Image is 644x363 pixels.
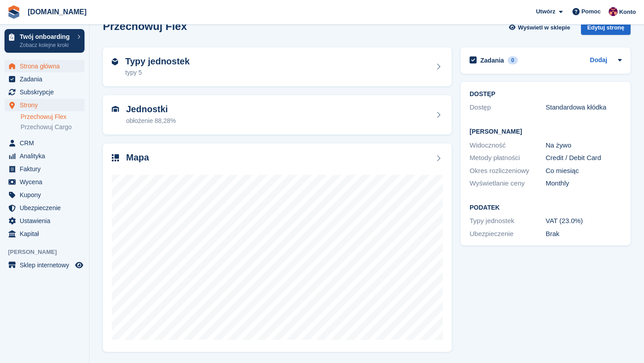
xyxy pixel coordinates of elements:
a: Twój onboarding Zobacz kolejne kroki [4,29,85,53]
a: Podgląd sklepu [74,260,85,270]
div: Dostęp [470,102,546,113]
p: Zobacz kolejne kroki [20,41,73,49]
span: Strona główna [20,60,73,72]
a: menu [4,86,85,98]
span: Strony [20,99,73,111]
div: Ubezpieczenie [470,229,546,239]
a: menu [4,73,85,85]
div: Widoczność [470,140,546,151]
span: Subskrypcje [20,86,73,98]
a: menu [4,163,85,175]
a: menu [4,60,85,72]
a: menu [4,189,85,201]
h2: Zadania [480,56,504,64]
img: map-icn-33ee37083ee616e46c38cad1a60f524a97daa1e2b2c8c0bc3eb3415660979fc1.svg [112,154,119,161]
span: Ustawienia [20,215,73,227]
div: Edytuj stronę [581,20,631,35]
a: menu [4,137,85,149]
h2: [PERSON_NAME] [470,128,622,135]
a: menu [4,202,85,214]
a: Edytuj stronę [581,20,631,38]
div: VAT (23.0%) [546,216,622,226]
div: Brak [546,229,622,239]
a: Dodaj [590,55,607,66]
span: Pomoc [581,7,601,16]
div: Standardowa kłódka [546,102,622,113]
div: Wyświetlanie ceny [470,178,546,189]
div: Credit / Debit Card [546,153,622,163]
a: menu [4,259,85,271]
div: typy 5 [125,68,190,77]
a: menu [4,99,85,111]
div: Metody płatności [470,153,546,163]
span: Faktury [20,163,73,175]
a: menu [4,228,85,240]
a: Przechowuj Flex [21,113,85,121]
a: Wyświetl w sklepie [508,20,574,35]
span: Utwórz [536,7,555,16]
a: menu [4,176,85,188]
span: Analityka [20,150,73,162]
h2: Jednostki [126,104,176,114]
span: Konto [619,8,636,17]
img: unit-type-icn-2b2737a686de81e16bb02015468b77c625bbabd49415b5ef34ead5e3b44a266d.svg [112,58,118,65]
span: Kupony [20,189,73,201]
a: Mapa [103,144,452,352]
div: Typy jednostek [470,216,546,226]
h2: Podatek [470,204,622,211]
h2: DOSTĘP [470,91,622,98]
div: Co miesiąc [546,166,622,176]
span: Wyświetl w sklepie [518,23,570,32]
div: Monthly [546,178,622,189]
span: CRM [20,137,73,149]
span: Ubezpieczenie [20,202,73,214]
a: [DOMAIN_NAME] [24,4,90,19]
img: unit-icn-7be61d7bf1b0ce9d3e12c5938cc71ed9869f7b940bace4675aadf7bd6d80202e.svg [112,106,119,112]
div: 0 [508,56,518,64]
span: Kapitał [20,228,73,240]
h2: Mapa [126,152,149,163]
p: Twój onboarding [20,34,73,40]
a: menu [4,215,85,227]
a: Typy jednostek typy 5 [103,47,452,87]
h2: Typy jednostek [125,56,190,67]
a: Przechowuj Cargo [21,123,85,131]
a: Jednostki obłożenie 88,28% [103,95,452,135]
div: Okres rozliczeniowy [470,166,546,176]
div: Na żywo [546,140,622,151]
img: stora-icon-8386f47178a22dfd0bd8f6a31ec36ba5ce8667c1dd55bd0f319d3a0aa187defe.svg [7,5,21,19]
h2: Przechowuj Flex [103,20,187,32]
span: Sklep internetowy [20,259,73,271]
span: Zadania [20,73,73,85]
div: obłożenie 88,28% [126,116,176,126]
span: Wycena [20,176,73,188]
span: [PERSON_NAME] [8,248,89,257]
img: Mateusz Kacwin [609,7,618,16]
a: menu [4,150,85,162]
